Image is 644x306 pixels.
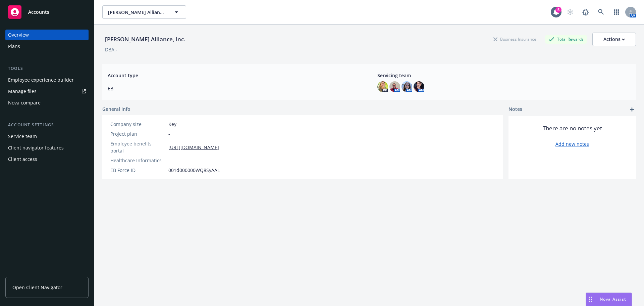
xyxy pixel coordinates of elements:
[563,5,577,19] a: Start snowing
[28,9,49,15] span: Accounts
[110,157,166,164] div: Healthcare Informatics
[389,81,400,92] img: photo
[8,86,37,97] div: Manage files
[168,130,170,137] span: -
[5,86,89,97] a: Manage files
[102,105,130,113] span: General info
[5,3,89,21] a: Accounts
[555,140,589,147] a: Add new notes
[594,5,608,19] a: Search
[377,81,388,92] img: photo
[610,5,623,19] a: Switch app
[543,124,602,132] span: There are no notes yet
[108,85,361,92] span: EB
[168,144,219,151] a: [URL][DOMAIN_NAME]
[168,167,220,174] span: 001d000000WQ8SyAAL
[508,105,522,114] span: Notes
[12,284,62,291] span: Open Client Navigator
[5,97,89,108] a: Nova compare
[102,5,186,19] button: [PERSON_NAME] Alliance, Inc.
[110,130,166,137] div: Project plan
[105,46,117,53] div: DBA: -
[5,122,89,128] div: Account settings
[8,97,41,108] div: Nova compare
[5,41,89,52] a: Plans
[586,293,594,306] div: Drag to move
[5,131,89,142] a: Service team
[579,5,592,19] a: Report a Bug
[8,154,37,165] div: Client access
[8,41,20,52] div: Plans
[600,296,626,302] span: Nova Assist
[5,75,89,85] a: Employee experience builder
[168,121,176,128] span: Key
[8,131,37,142] div: Service team
[5,65,89,72] div: Tools
[603,33,625,46] div: Actions
[8,142,64,153] div: Client navigator features
[168,157,170,164] span: -
[110,167,166,174] div: EB Force ID
[108,72,361,79] span: Account type
[586,293,632,306] button: Nova Assist
[108,9,166,16] span: [PERSON_NAME] Alliance, Inc.
[5,30,89,40] a: Overview
[545,35,587,43] div: Total Rewards
[377,72,631,79] span: Servicing team
[5,142,89,153] a: Client navigator features
[110,140,166,154] div: Employee benefits portal
[110,121,166,128] div: Company size
[102,35,188,44] div: [PERSON_NAME] Alliance, Inc.
[401,81,412,92] img: photo
[8,30,29,40] div: Overview
[5,154,89,165] a: Client access
[628,105,636,114] a: add
[592,33,636,46] button: Actions
[414,81,424,92] img: photo
[8,75,74,85] div: Employee experience builder
[490,35,540,43] div: Business Insurance
[555,7,561,13] div: 5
